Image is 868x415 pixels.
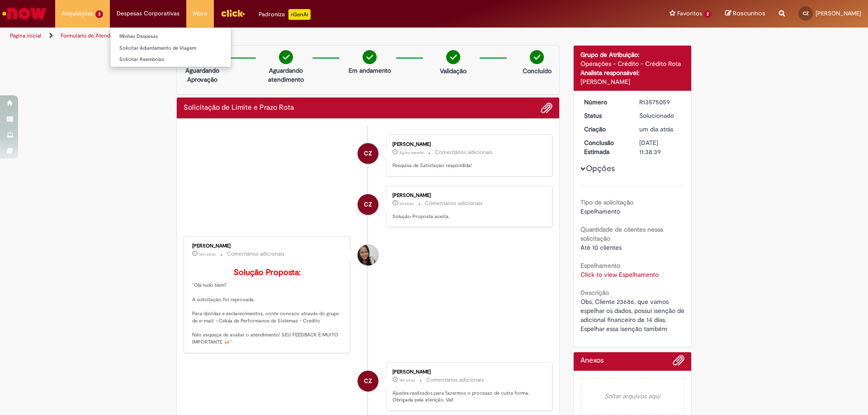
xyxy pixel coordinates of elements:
span: More [193,9,207,18]
p: +GenAi [288,9,311,20]
span: 3 [95,10,103,18]
p: Concluído [523,66,552,75]
button: Adicionar anexos [541,102,552,114]
img: check-circle-green.png [363,50,377,64]
em: Soltar arquivos aqui [580,378,685,415]
span: 1m atrás [399,201,414,206]
time: 30/09/2025 09:57:11 [199,252,216,257]
a: Click to view Espelhamento [580,270,659,279]
div: [PERSON_NAME] [392,193,543,198]
p: Validação [440,66,467,75]
span: Espelhamento [580,207,620,215]
span: Despesas Corporativas [117,9,179,18]
div: R13575059 [639,98,681,107]
b: Tipo de solicitação [580,198,633,206]
b: Quantidade de clientes nessa solicitação [580,225,663,242]
div: [DATE] 11:38:39 [639,138,681,156]
dt: Criação [577,125,633,134]
span: CZ [803,10,809,16]
dt: Conclusão Estimada [577,138,633,156]
small: Comentários adicionais [426,376,484,384]
p: Aguardando Aprovação [180,66,224,84]
div: Grupo de Atribuição: [580,50,685,59]
small: Comentários adicionais [435,149,493,156]
a: Formulário de Atendimento [61,32,127,39]
button: Adicionar anexos [673,354,684,371]
h2: Anexos [580,357,604,365]
p: Aguardando atendimento [264,66,308,84]
span: [PERSON_NAME] [816,9,861,17]
dt: Status [577,111,633,120]
div: Solucionado [639,111,681,120]
h2: Solicitação de Limite e Prazo Rota Histórico de tíquete [184,104,294,112]
span: 16m atrás [199,252,216,257]
p: Solução Proposta aceita. [392,213,543,220]
div: Carolina Marcondes Zanetti [358,371,378,392]
ul: Despesas Corporativas [110,27,231,67]
span: Favoritos [677,9,702,18]
span: CZ [364,370,372,392]
img: ServiceNow [1,5,47,23]
p: Em andamento [349,66,391,75]
time: 29/09/2025 08:50:45 [639,125,673,133]
a: Minhas Despesas [110,32,231,42]
p: Ajustes realizados para fazermos o processo de outra forma. Obrigada pela atenção, Val! [392,390,543,404]
a: Solicitar Reembolso [110,55,231,65]
div: Padroniza [259,9,311,20]
a: Página inicial [10,32,41,39]
time: 30/09/2025 10:12:16 [399,201,414,206]
a: Solicitar Adiantamento de Viagem [110,43,231,53]
small: Comentários adicionais [425,200,483,207]
div: 29/09/2025 08:50:45 [639,125,681,134]
span: 18h atrás [399,378,415,383]
div: Analista responsável: [580,68,685,77]
dt: Número [577,98,633,107]
div: [PERSON_NAME] [580,77,685,86]
span: Até 10 clientes [580,243,622,252]
time: 30/09/2025 10:12:41 [399,150,424,155]
span: Requisições [62,9,94,18]
img: check-circle-green.png [530,50,544,64]
p: Pesquisa de Satisfação respondida! [392,162,543,169]
div: [PERSON_NAME] [192,243,343,249]
span: Rascunhos [733,9,765,18]
img: click_logo_yellow_360x200.png [221,6,245,20]
b: Solução Proposta: [234,267,301,278]
div: [PERSON_NAME] [392,142,543,147]
time: 29/09/2025 16:09:43 [399,378,415,383]
div: [PERSON_NAME] [392,369,543,375]
b: Descrição [580,289,609,297]
img: check-circle-green.png [446,50,460,64]
span: CZ [364,194,372,215]
b: Espelhamento [580,261,620,270]
a: Rascunhos [725,9,765,18]
span: 2 [704,10,712,18]
p: "Olá tudo bem? A solicitação foi reprovada. Para dúvidas e esclarecimentos, conte conosco através... [192,268,343,345]
small: Comentários adicionais [227,250,285,258]
div: Carolina Marcondes Zanetti [358,143,378,164]
span: CZ [364,143,372,164]
div: Carolina Marcondes Zanetti [358,194,378,215]
span: um dia atrás [639,125,673,133]
ul: Trilhas de página [7,28,572,44]
img: check-circle-green.png [279,50,293,64]
span: Agora mesmo [399,150,424,155]
div: Valeria Maria Da Conceicao [358,245,378,266]
span: Obs, Cliente 23686, que vamos espelhar os dados, possui isenção de adicional financeiro de 14 dia... [580,298,686,333]
div: Operações - Crédito - Crédito Rota [580,59,685,68]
